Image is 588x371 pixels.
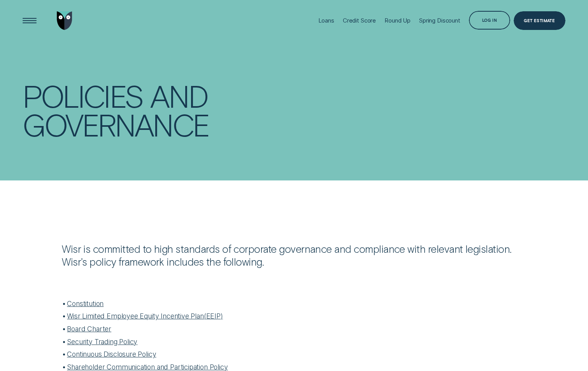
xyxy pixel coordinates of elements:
div: Spring Discount [419,17,460,24]
a: Shareholder Communication and Participation Policy [67,363,228,371]
div: Governance [23,110,209,139]
a: Continuous Disclosure Policy [67,350,156,358]
a: Get Estimate [514,11,565,30]
div: Policies [23,81,143,110]
div: and [150,81,207,110]
button: Open Menu [20,11,39,30]
a: Wisr Limited Employee Equity Incentive PlanEEIP [67,312,223,320]
a: Constitution [67,299,104,308]
div: Credit Score [343,17,376,24]
button: Log in [469,11,510,30]
a: Security Trading Policy [67,338,137,346]
span: ( [204,312,206,320]
div: Loans [318,17,334,24]
a: Board Charter [67,325,111,333]
h1: Policies and Governance [23,81,286,139]
img: Wisr [57,11,72,30]
span: ) [221,312,223,320]
div: Wisr is committed to high standards of corporate governance and compliance with relevant legislat... [62,242,526,299]
div: Round Up [384,17,411,24]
